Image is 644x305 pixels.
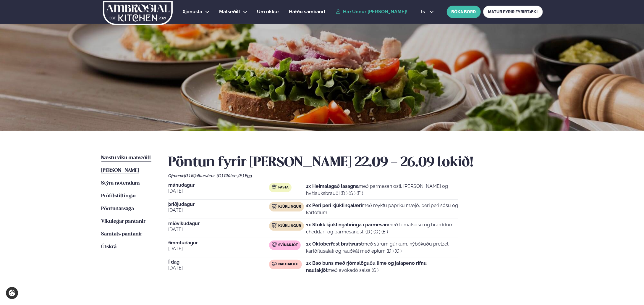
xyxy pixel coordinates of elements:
img: chicken.svg [272,204,277,209]
span: [PERSON_NAME] [101,168,139,173]
span: [DATE] [169,245,269,252]
img: logo [103,1,173,25]
span: mánudagur [169,183,269,188]
span: [DATE] [169,264,269,272]
a: Samtals pantanir [101,231,143,238]
a: Matseðill [219,8,240,15]
p: með súrum gúrkum, nýbökuðu pretzel, kartöflusalati og rauðkál með eplum (D ) (G ) [306,241,458,255]
strong: 1x Bao buns með rjómalöguðu lime og jalapeno rifnu nautakjöt [306,260,427,273]
span: is [421,9,427,14]
span: [DATE] [169,207,269,214]
a: Hæ Unnur [PERSON_NAME]! [336,9,407,14]
a: MATUR FYRIR FYRIRTÆKI [483,6,543,18]
img: pork.svg [272,242,277,247]
img: beef.svg [272,262,277,266]
a: [PERSON_NAME] [101,167,139,174]
span: Nautakjöt [278,262,299,267]
a: Hafðu samband [289,8,325,15]
p: með avókadó salsa (G ) [306,260,458,274]
img: chicken.svg [272,223,277,228]
span: Prófílstillingar [101,193,137,199]
span: Í dag [169,260,269,264]
span: (D ) Mjólkurvörur , [184,173,217,178]
h2: Pöntun fyrir [PERSON_NAME] 22.09 - 26.09 lokið! [169,154,543,171]
a: Prófílstillingar [101,193,137,200]
span: Matseðill [219,9,240,14]
p: með reyktu papriku mæjó, peri peri sósu og kartöflum [306,202,458,216]
span: Næstu viku matseðill [101,155,151,160]
a: Þjónusta [183,8,203,15]
span: Kjúklingur [278,204,301,209]
span: Útskrá [101,244,117,249]
span: Hafðu samband [289,9,325,14]
a: Vikulegar pantanir [101,218,146,225]
img: pasta.svg [272,185,277,189]
span: Um okkur [257,9,279,14]
span: [DATE] [169,226,269,233]
span: [DATE] [169,188,269,195]
a: Um okkur [257,8,279,15]
a: Pöntunarsaga [101,205,134,212]
span: miðvikudagur [169,221,269,226]
span: Pasta [278,185,289,190]
a: Stýra notendum [101,180,140,187]
div: Ofnæmi: [169,173,543,178]
span: (E ) Egg [239,173,252,178]
span: Kjúklingur [278,224,301,228]
span: (G ) Glúten , [217,173,239,178]
span: Pöntunarsaga [101,206,134,211]
span: Vikulegar pantanir [101,219,146,224]
p: með tómatsósu og bræddum cheddar- og parmesanosti (D ) (G ) (E ) [306,221,458,235]
strong: 1x Peri peri kjúklingalæri [306,203,362,208]
span: þriðjudagur [169,202,269,207]
a: Cookie settings [6,287,18,299]
span: Samtals pantanir [101,232,143,237]
span: Þjónusta [183,9,203,14]
a: Næstu viku matseðill [101,154,151,162]
strong: 1x Stökk kjúklingabringa í parmesan [306,222,388,227]
a: Útskrá [101,243,117,251]
button: is [416,9,438,14]
p: með parmesan osti, [PERSON_NAME] og hvítlauksbrauði (D ) (G ) (E ) [306,183,458,197]
strong: 1x Oktoberfest bratwurst [306,241,363,247]
span: fimmtudagur [169,241,269,245]
span: Svínakjöt [278,243,298,248]
button: BÓKA BORÐ [447,6,481,18]
span: Stýra notendum [101,181,140,186]
strong: 1x Heimalagað lasagna [306,183,359,189]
